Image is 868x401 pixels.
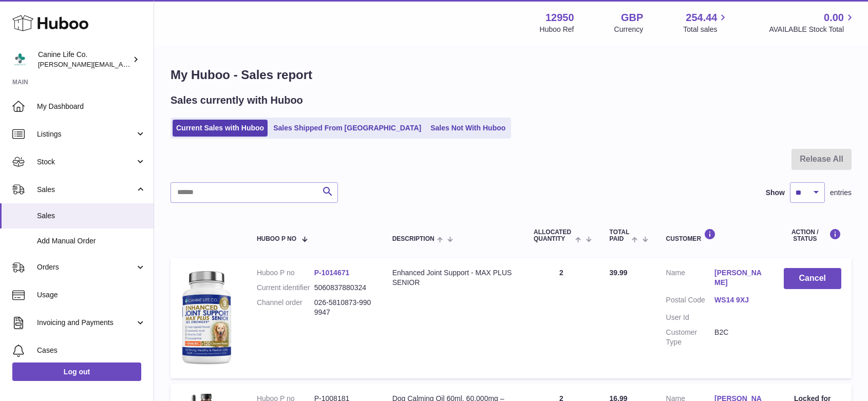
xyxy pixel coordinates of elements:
[784,228,841,242] div: Action / Status
[171,93,303,107] h2: Sales currently with Huboo
[392,236,435,242] span: Description
[714,268,763,288] a: [PERSON_NAME]
[173,120,268,137] a: Current Sales with Huboo
[784,268,841,289] button: Cancel
[12,362,141,381] a: Log out
[686,11,717,25] span: 254.44
[181,268,232,366] img: 129501732536582.jpg
[314,298,372,317] dd: 026-5810873-9909947
[614,25,644,34] div: Currency
[769,11,856,34] a: 0.00 AVAILABLE Stock Total
[523,258,599,378] td: 2
[270,120,425,137] a: Sales Shipped From [GEOGRAPHIC_DATA]
[610,229,630,242] span: Total paid
[714,295,763,305] a: WS14 9XJ
[766,188,785,198] label: Show
[257,268,314,278] dt: Huboo P no
[314,269,350,277] a: P-1014671
[37,129,135,139] span: Listings
[427,120,509,137] a: Sales Not With Huboo
[38,50,130,69] div: Canine Life Co.
[714,328,763,347] dd: B2C
[824,11,844,25] span: 0.00
[37,290,146,300] span: Usage
[38,60,206,68] span: [PERSON_NAME][EMAIL_ADDRESS][DOMAIN_NAME]
[666,313,714,322] dt: User Id
[12,52,28,67] img: kevin@clsgltd.co.uk
[621,11,643,25] strong: GBP
[37,236,146,246] span: Add Manual Order
[666,328,714,347] dt: Customer Type
[37,211,146,221] span: Sales
[545,11,574,25] strong: 12950
[683,11,729,34] a: 254.44 Total sales
[666,228,763,242] div: Customer
[610,269,628,277] span: 39.99
[37,157,135,167] span: Stock
[666,295,714,308] dt: Postal Code
[37,185,135,195] span: Sales
[257,283,314,293] dt: Current identifier
[37,102,146,111] span: My Dashboard
[257,298,314,317] dt: Channel order
[830,188,852,198] span: entries
[37,262,135,272] span: Orders
[769,25,856,34] span: AVAILABLE Stock Total
[392,268,513,288] div: Enhanced Joint Support - MAX PLUS SENIOR
[171,67,852,83] h1: My Huboo - Sales report
[666,268,714,290] dt: Name
[534,229,573,242] span: ALLOCATED Quantity
[37,318,135,328] span: Invoicing and Payments
[257,236,296,242] span: Huboo P no
[37,346,146,355] span: Cases
[540,25,574,34] div: Huboo Ref
[683,25,729,34] span: Total sales
[314,283,372,293] dd: 5060837880324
